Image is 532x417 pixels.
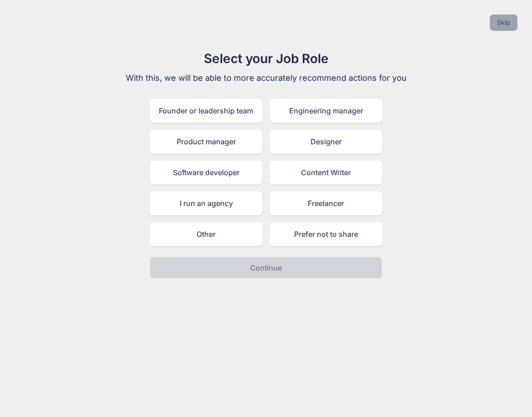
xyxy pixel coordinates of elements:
div: Designer [270,130,382,153]
div: I run an agency [150,191,262,215]
button: Continue [150,257,382,279]
div: Prefer not to share [270,222,382,246]
h1: Select your Job Role [113,49,419,68]
div: Freelancer [270,191,382,215]
div: Founder or leadership team [150,99,262,123]
p: With this, we will be able to more accurately recommend actions for you [113,72,419,84]
div: Software developer [150,161,262,184]
p: Continue [250,262,282,273]
div: Other [150,222,262,246]
div: Engineering manager [270,99,382,123]
div: Product manager [150,130,262,153]
div: Content Writer [270,161,382,184]
button: Skip [490,15,517,31]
